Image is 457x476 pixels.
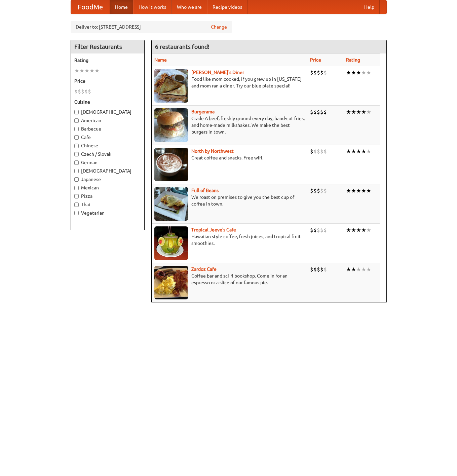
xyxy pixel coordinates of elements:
[351,148,356,155] li: ★
[346,187,351,194] li: ★
[320,148,323,155] li: $
[154,108,188,142] img: burgerama.jpg
[313,226,317,234] li: $
[351,266,356,273] li: ★
[154,226,188,260] img: jeeves.jpg
[110,0,133,14] a: Home
[317,69,320,76] li: $
[366,148,371,155] li: ★
[84,88,88,95] li: $
[74,159,141,166] label: German
[356,266,361,273] li: ★
[310,266,313,273] li: $
[191,148,234,154] b: North by Northwest
[74,201,141,208] label: Thai
[191,266,217,272] b: Zardoz Cafe
[88,88,91,95] li: $
[356,69,361,76] li: ★
[191,188,219,193] a: Full of Beans
[74,67,79,74] li: ★
[359,0,380,14] a: Help
[74,194,79,198] input: Pizza
[89,67,94,74] li: ★
[361,148,366,155] li: ★
[356,148,361,155] li: ★
[74,109,141,115] label: [DEMOGRAPHIC_DATA]
[71,40,144,53] h4: Filter Restaurants
[94,67,100,74] li: ★
[74,211,79,215] input: Vegetarian
[366,108,371,116] li: ★
[133,0,172,14] a: How it works
[310,57,321,63] a: Price
[74,99,141,105] h5: Cuisine
[361,266,366,273] li: ★
[74,176,141,183] label: Japanese
[356,226,361,234] li: ★
[154,233,305,247] p: Hawaiian style coffee, fresh juices, and tropical fruit smoothies.
[71,21,232,33] div: Deliver to: [STREET_ADDRESS]
[191,70,244,75] a: [PERSON_NAME]'s Diner
[71,0,110,14] a: FoodMe
[74,160,79,165] input: German
[351,226,356,234] li: ★
[81,88,84,95] li: $
[323,148,327,155] li: $
[74,203,79,207] input: Thai
[74,151,141,157] label: Czech / Slovak
[154,272,305,286] p: Coffee bar and sci-fi bookshop. Come in for an espresso or a slice of our famous pie.
[320,187,323,194] li: $
[172,0,207,14] a: Who we are
[154,148,188,181] img: north.jpg
[78,88,81,95] li: $
[317,108,320,116] li: $
[84,67,89,74] li: ★
[74,57,141,64] h5: Rating
[74,186,79,190] input: Mexican
[366,187,371,194] li: ★
[313,108,317,116] li: $
[317,187,320,194] li: $
[313,266,317,273] li: $
[317,266,320,273] li: $
[320,226,323,234] li: $
[317,148,320,155] li: $
[313,148,317,155] li: $
[207,0,247,14] a: Recipe videos
[351,69,356,76] li: ★
[191,227,236,232] a: Tropical Jeeve's Cafe
[361,69,366,76] li: ★
[74,169,79,173] input: [DEMOGRAPHIC_DATA]
[154,154,305,161] p: Great coffee and snacks. Free wifi.
[346,148,351,155] li: ★
[74,117,141,124] label: American
[74,144,79,148] input: Chinese
[313,69,317,76] li: $
[74,152,79,156] input: Czech / Slovak
[323,108,327,116] li: $
[191,109,215,114] a: Burgerama
[74,118,79,123] input: American
[74,168,141,174] label: [DEMOGRAPHIC_DATA]
[323,266,327,273] li: $
[154,69,188,103] img: sallys.jpg
[74,125,141,132] label: Barbecue
[74,184,141,191] label: Mexican
[154,115,305,135] p: Grade A beef, freshly ground every day, hand-cut fries, and home-made milkshakes. We make the bes...
[310,187,313,194] li: $
[154,76,305,89] p: Food like mom cooked, if you grew up in [US_STATE] and mom ran a diner. Try our blue plate special!
[313,187,317,194] li: $
[211,24,227,30] a: Change
[346,57,360,63] a: Rating
[310,226,313,234] li: $
[361,226,366,234] li: ★
[351,187,356,194] li: ★
[74,142,141,149] label: Chinese
[310,69,313,76] li: $
[346,108,351,116] li: ★
[310,108,313,116] li: $
[356,108,361,116] li: ★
